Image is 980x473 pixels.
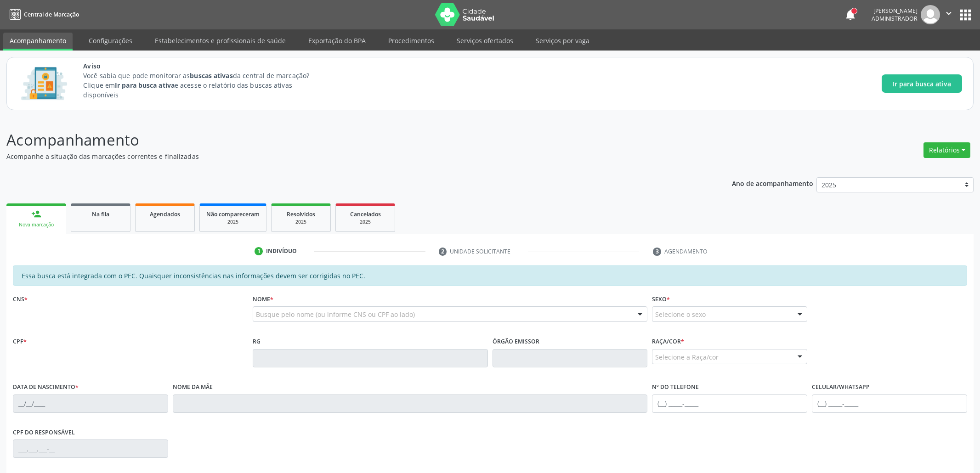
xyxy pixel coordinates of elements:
[256,310,415,319] span: Busque pelo nome (ou informe CNS ou CPF ao lado)
[872,7,918,15] div: [PERSON_NAME]
[278,219,324,225] div: 2025
[13,439,168,458] input: ___.___.___-__
[382,33,441,49] a: Procedimentos
[882,74,962,93] button: Ir para busca ativa
[24,11,79,18] span: Central de Marcação
[255,247,263,255] div: 1
[150,210,180,218] span: Agendados
[6,7,79,22] a: Central de Marcação
[83,61,326,71] span: Aviso
[944,8,954,18] i: 
[652,292,670,306] label: Sexo
[493,335,539,349] label: Órgão emissor
[13,335,27,349] label: CPF
[923,142,970,158] button: Relatórios
[342,219,388,225] div: 2025
[13,265,967,286] div: Essa busca está integrada com o PEC. Quaisquer inconsistências nas informações devem ser corrigid...
[18,63,70,104] img: Imagem de CalloutCard
[83,71,326,100] p: Você sabia que pode monitorar as da central de marcação? Clique em e acesse o relatório das busca...
[3,33,73,51] a: Acompanhamento
[940,5,957,24] button: 
[652,335,684,349] label: Raça/cor
[115,81,175,90] strong: Ir para busca ativa
[6,129,684,152] p: Acompanhamento
[957,7,974,23] button: apps
[652,394,807,413] input: (__) _____-_____
[206,210,260,218] span: Não compareceram
[529,33,596,49] a: Serviços por vaga
[13,394,168,413] input: __/__/____
[732,177,813,189] p: Ano de acompanhamento
[652,380,699,394] label: Nº do Telefone
[350,210,381,218] span: Cancelados
[921,5,940,24] img: img
[450,33,520,49] a: Serviços ofertados
[13,292,28,306] label: CNS
[82,33,139,49] a: Configurações
[266,247,297,255] div: Indivíduo
[31,209,41,219] div: person_add
[206,219,260,225] div: 2025
[253,335,261,349] label: RG
[287,210,315,218] span: Resolvidos
[148,33,292,49] a: Estabelecimentos e profissionais de saúde
[812,380,870,394] label: Celular/WhatsApp
[92,210,109,218] span: Na fila
[302,33,372,49] a: Exportação do BPA
[6,152,684,161] p: Acompanhe a situação das marcações correntes e finalizadas
[893,79,951,89] span: Ir para busca ativa
[812,394,967,413] input: (__) _____-_____
[655,310,706,319] span: Selecione o sexo
[872,15,918,23] span: Administrador
[190,71,232,80] strong: buscas ativas
[13,380,79,394] label: Data de nascimento
[173,380,213,394] label: Nome da mãe
[13,221,60,228] div: Nova marcação
[253,292,273,306] label: Nome
[655,352,719,362] span: Selecione a Raça/cor
[844,8,857,21] button: notifications
[13,426,75,440] label: CPF do responsável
